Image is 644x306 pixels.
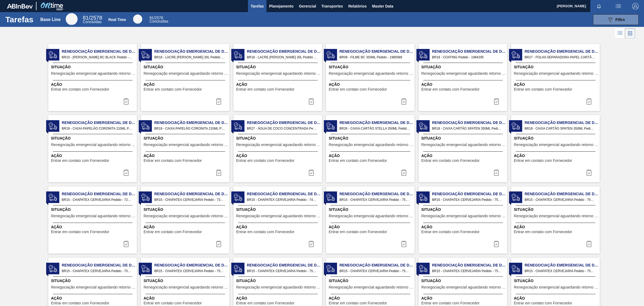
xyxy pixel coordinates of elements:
[514,285,598,289] span: Renegociação emergencial aguardando retorno Fornecedor
[490,167,503,178] div: Completar tarefa: 29755512
[144,230,202,234] span: Entrar em contato com Fornecedor
[339,262,415,268] span: Renegociação Emergencial de Data
[212,167,225,178] button: icon-task complete
[514,224,598,230] span: Ação
[5,16,34,23] h1: Tarefas
[141,122,149,130] img: status
[234,265,242,273] img: status
[123,241,129,247] img: icon-task complete
[432,126,503,131] span: BR18 - CAIXA CARTÃO SPATEN 350ML Pedido - 1994341
[120,96,133,107] button: icon-task complete
[432,54,503,60] span: BR18 - COATING Pedido - 1984205
[141,265,149,273] img: status
[236,301,294,305] span: Entrar em contato com Fornecedor
[236,224,321,230] span: Ação
[49,265,57,273] img: status
[432,49,507,54] span: Renegociação Emergencial de Data
[421,207,506,212] span: Situação
[421,285,506,289] span: Renegociação emergencial aguardando retorno Fornecedor
[51,72,136,76] span: Renegociação emergencial aguardando retorno Fornecedor
[149,16,168,23] div: Real Time
[154,49,229,54] span: Renegociação Emergencial de Data
[514,143,598,147] span: Renegociação emergencial aguardando retorno Fornecedor
[51,214,136,218] span: Renegociação emergencial aguardando retorno Fornecedor
[299,3,316,9] span: Gerencial
[329,301,387,305] span: Entrar em contato com Fornecedor
[514,136,598,141] span: Situação
[493,98,500,105] img: icon-task complete
[339,191,415,197] span: Renegociação Emergencial de Data
[247,268,318,274] span: BR15 - CHAPATEX CERVEJARIA Pedido - 758339
[236,82,321,87] span: Ação
[51,64,136,70] span: Situação
[212,96,225,107] button: icon-task complete
[247,126,318,131] span: BR27 - ÁGUA DE COCO CONCENTRADA Pedido - 633752
[432,120,507,126] span: Renegociação Emergencial de Data
[339,54,410,60] span: BR09 - FILME BC 350ML Pedido - 1980588
[525,54,595,60] span: BR27 - FOLHA SEPARADORA PAPEL CARTÃO Pedido - 2004528
[144,301,202,305] span: Entrar em contato com Fornecedor
[329,296,413,301] span: Ação
[154,54,225,60] span: BR18 - LACRE CHOPP STELLA 30L Pedido - 1994607
[236,87,294,91] span: Entrar em contato com Fornecedor
[49,51,57,59] img: status
[120,96,133,107] div: Completar tarefa: 29755502
[120,167,133,178] button: icon-task complete
[144,72,228,76] span: Renegociação emergencial aguardando retorno Fornecedor
[144,207,228,212] span: Situação
[512,193,520,201] img: status
[327,51,335,59] img: status
[401,98,407,105] img: icon-task complete
[154,120,229,126] span: Renegociação Emergencial de Data
[144,214,228,218] span: Renegociação emergencial aguardando retorno Fornecedor
[490,167,503,178] button: icon-task complete
[236,296,321,301] span: Ação
[51,136,136,141] span: Situação
[269,3,294,9] span: Planejamento
[329,230,387,234] span: Entrar em contato com Fornecedor
[62,120,137,126] span: Renegociação Emergencial de Data
[251,3,264,9] span: Tarefas
[305,239,318,249] div: Completar tarefa: 29755516
[144,64,228,70] span: Situação
[149,16,154,20] span: 81
[83,20,102,24] span: Concluídas
[525,191,600,197] span: Renegociação Emergencial de Data
[212,239,225,249] div: Completar tarefa: 29755515
[525,262,600,268] span: Renegociação Emergencial de Data
[51,207,136,212] span: Situação
[236,207,321,212] span: Situação
[419,265,427,273] img: status
[514,301,572,305] span: Entrar em contato com Fornecedor
[236,136,321,141] span: Situação
[397,167,410,178] div: Completar tarefa: 29755511
[593,14,639,25] button: Filtro
[141,193,149,201] img: status
[525,120,600,126] span: Renegociação Emergencial de Data
[329,82,413,87] span: Ação
[397,239,410,249] div: Completar tarefa: 29755517
[236,214,321,218] span: Renegociação emergencial aguardando retorno Fornecedor
[329,224,413,230] span: Ação
[329,136,413,141] span: Situação
[329,87,387,91] span: Entrar em contato com Fornecedor
[514,207,598,212] span: Situação
[154,197,225,203] span: BR15 - CHAPATEX CERVEJARIA Pedido - 734697
[149,19,168,23] span: Concluídas
[120,239,133,249] button: icon-task complete
[339,126,410,131] span: BR26 - CAIXA CARTÃO STELLA 350ML Pedido - 2003100
[305,167,318,178] div: Completar tarefa: 29755510
[144,296,228,301] span: Ação
[212,96,225,107] div: Completar tarefa: 29755503
[372,3,393,9] span: Master Data
[51,159,109,163] span: Entrar em contato com Fornecedor
[432,191,507,197] span: Renegociação Emergencial de Data
[149,16,163,20] span: / 2578
[154,126,225,131] span: BR19 - CAIXA PAPELÃO CORONITA 210ML Pedido - 1975313
[421,214,506,218] span: Renegociação emergencial aguardando retorno Fornecedor
[586,98,592,105] img: icon-task complete
[432,268,503,274] span: BR15 - CHAPATEX CERVEJARIA Pedido - 758341
[144,82,228,87] span: Ação
[234,51,242,59] img: status
[51,87,109,91] span: Entrar em contato com Fornecedor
